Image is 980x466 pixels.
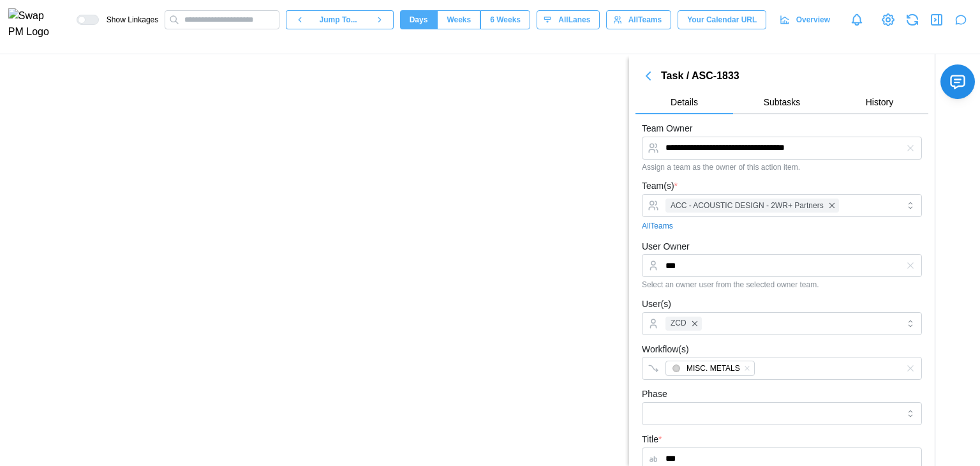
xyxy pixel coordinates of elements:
[671,317,687,329] span: ZCD
[671,98,698,107] span: Details
[642,297,671,312] label: User(s)
[687,363,740,375] div: MISC. METALS
[952,11,970,29] button: Open project assistant
[687,11,757,29] span: Your Calendar URL
[642,280,922,289] div: Select an owner user from the selected owner team.
[99,15,158,25] span: Show Linkages
[642,433,662,447] label: Title
[320,11,357,29] span: Jump To...
[642,179,678,193] label: Team(s)
[628,11,662,29] span: All Teams
[903,11,921,29] button: Refresh Grid
[447,11,471,29] span: Weeks
[796,11,830,29] span: Overview
[642,387,667,402] label: Phase
[8,8,60,40] img: Swap PM Logo
[661,68,928,84] div: Task / ASC-1833
[642,343,689,357] label: Workflow(s)
[642,122,692,136] label: Team Owner
[846,9,868,31] a: Notifications
[764,98,801,107] span: Subtasks
[879,11,897,29] a: View Project
[642,240,690,254] label: User Owner
[490,11,521,29] span: 6 Weeks
[928,11,946,29] button: Close Drawer
[558,11,590,29] span: All Lanes
[410,11,428,29] span: Days
[642,163,922,172] div: Assign a team as the owner of this action item.
[671,200,824,212] span: ACC - ACOUSTIC DESIGN - 2WR+ Partners
[866,98,894,107] span: History
[642,220,673,232] a: All Teams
